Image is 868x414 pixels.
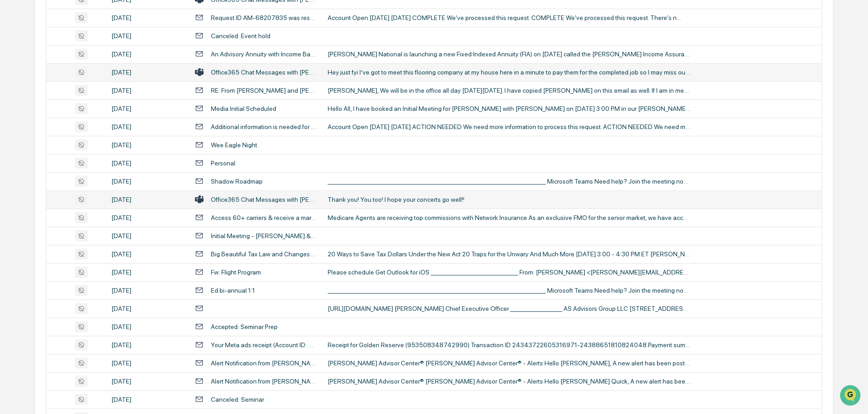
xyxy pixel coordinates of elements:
[111,105,184,112] div: [DATE]
[111,123,184,130] div: [DATE]
[839,384,863,409] iframe: Open customer support
[64,154,110,161] a: Powered byPylon
[9,115,16,123] div: 🖐️
[211,396,264,403] div: Canceled: Seminar
[111,323,184,330] div: [DATE]
[211,105,276,112] div: Media Initial Scheduled
[211,14,317,21] div: Request ID AM-68207835 was resolved.
[111,69,184,76] div: [DATE]
[328,50,691,58] div: [PERSON_NAME] National is launching a new Fixed Indexed Annuity (FIA) on [DATE] called the [PERSO...
[328,269,691,276] div: Please schedule Get Outlook for iOS ________________________________ From: [PERSON_NAME] <[PERSON...
[155,72,165,83] button: Start new chat
[328,341,691,349] div: Receipt for Golden Reserve (953508348742990) Transaction ID 24343722605316971-24388651810824048 P...
[328,359,691,367] div: [PERSON_NAME] Advisor Center® [PERSON_NAME] Advisor Center® - Alerts Hello [PERSON_NAME], A new a...
[5,111,62,127] a: 🖐️Preclearance
[211,69,317,76] div: Office365 Chat Messages with [PERSON_NAME], [PERSON_NAME] on [DATE]
[211,269,261,276] div: Fw: Flight Program
[9,133,16,140] div: 🔎
[62,111,116,127] a: 🗄️Attestations
[111,87,184,94] div: [DATE]
[211,160,235,167] div: Personal
[111,196,184,203] div: [DATE]
[328,105,691,112] div: Hello All, I have booked an Initial Meeting for [PERSON_NAME] with [PERSON_NAME] on [DATE] 3:00 P...
[211,178,263,185] div: Shadow Roadmap
[211,32,270,40] div: Canceled: Event hold
[9,19,165,34] p: How can we help?
[211,214,317,221] div: Access 60+ carriers & receive a market analysis to maximize your growth
[5,128,61,145] a: 🔎Data Lookup
[111,214,184,221] div: [DATE]
[328,214,691,221] div: Medicare Agents are receiving top commissions with Network Insurance As an exclusive FMO for the ...
[75,115,113,124] span: Attestations
[18,115,59,124] span: Preclearance
[328,69,691,76] div: Hey just fyi I’ve got to meet this flooring company at my house here in a minute to pay them for ...
[211,378,317,385] div: Alert Notification from [PERSON_NAME] Advisor Services
[211,250,317,258] div: Big Beautiful Tax Law and Changes Webinar - Includes Spreadsheets
[328,178,691,185] div: ________________________________________________________________________________ Microsoft Teams ...
[90,154,110,161] span: Pylon
[111,50,184,58] div: [DATE]
[111,305,184,312] div: [DATE]
[9,70,25,86] img: 1746055101610-c473b297-6a78-478c-a979-82029cc54cd1
[66,115,73,123] div: 🗄️
[31,79,115,86] div: We're available if you need us!
[211,87,317,94] div: RE: From [PERSON_NAME] and [PERSON_NAME]: We've received your asset movement instructions
[328,87,691,94] div: [PERSON_NAME], We will be in the office all day [DATE][DATE]. I have copied [PERSON_NAME] on this...
[111,250,184,258] div: [DATE]
[211,232,317,239] div: Initial Meeting - [PERSON_NAME] & [PERSON_NAME]
[18,132,57,141] span: Data Lookup
[111,269,184,276] div: [DATE]
[211,341,317,349] div: Your Meta ads receipt (Account ID: 953508348742990)
[328,123,691,130] div: Account Open [DATE] [DATE] ACTION NEEDED We need more information to process this request. ACTION...
[328,14,691,21] div: Account Open [DATE] [DATE] COMPLETE We've processed this request. COMPLETE We've processed this r...
[211,141,257,149] div: Wee Eagle Night
[111,396,184,403] div: [DATE]
[328,196,691,203] div: Thank you! You too! I hope your concerts go well!!
[111,378,184,385] div: [DATE]
[328,250,691,258] div: 20 Ways to Save Tax Dollars Under the New Act 20 Traps for the Unwary And Much More [DATE] 3:00 -...
[31,70,149,79] div: Start new chat
[111,341,184,349] div: [DATE]
[111,160,184,167] div: [DATE]
[211,323,278,330] div: Accepted: Seminar Prep
[111,141,184,149] div: [DATE]
[328,287,691,294] div: ________________________________________________________________________________ Microsoft Teams ...
[111,287,184,294] div: [DATE]
[211,359,317,367] div: Alert Notification from [PERSON_NAME] Advisor Services
[111,359,184,367] div: [DATE]
[111,14,184,21] div: [DATE]
[328,378,691,385] div: [PERSON_NAME] Advisor Center® [PERSON_NAME] Advisor Center® - Alerts Hello [PERSON_NAME] Quick, A...
[24,41,150,51] input: Clear
[211,50,317,58] div: An Advisory Annuity with Income Base Bonus & Rollups? Yes!
[111,32,184,40] div: [DATE]
[328,305,691,312] div: [URL][DOMAIN_NAME] [PERSON_NAME] Chief Executive Officer ___________________ AS Advisors Group LL...
[111,178,184,185] div: [DATE]
[211,196,317,203] div: Office365 Chat Messages with [PERSON_NAME], [PERSON_NAME] on [DATE]
[211,287,255,294] div: Ed bi-annual 1:1
[111,232,184,239] div: [DATE]
[211,123,317,130] div: Additional information is needed for Request ID AO-2185696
